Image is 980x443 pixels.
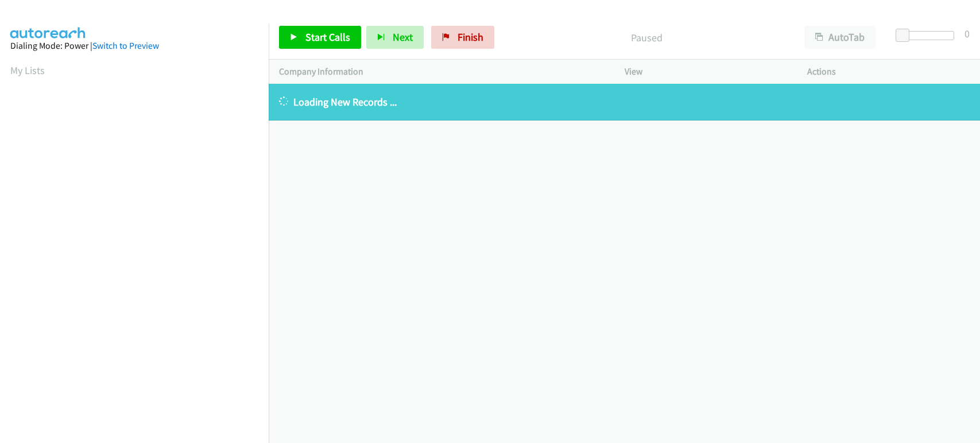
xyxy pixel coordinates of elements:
p: View [625,65,787,79]
div: Delay between calls (in seconds) [901,31,954,40]
button: AutoTab [804,26,876,49]
a: My Lists [10,64,45,77]
a: Finish [431,26,494,49]
a: Switch to Preview [92,40,159,51]
div: Dialing Mode: Power | [10,39,258,53]
span: Start Calls [305,30,350,44]
p: Loading New Records ... [279,94,970,110]
p: Company Information [279,65,604,79]
div: 0 [964,26,970,41]
span: Finish [458,30,483,44]
p: Actions [807,65,970,79]
span: Next [393,30,413,44]
p: Paused [510,30,784,45]
a: Start Calls [279,26,361,49]
button: Next [366,26,424,49]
